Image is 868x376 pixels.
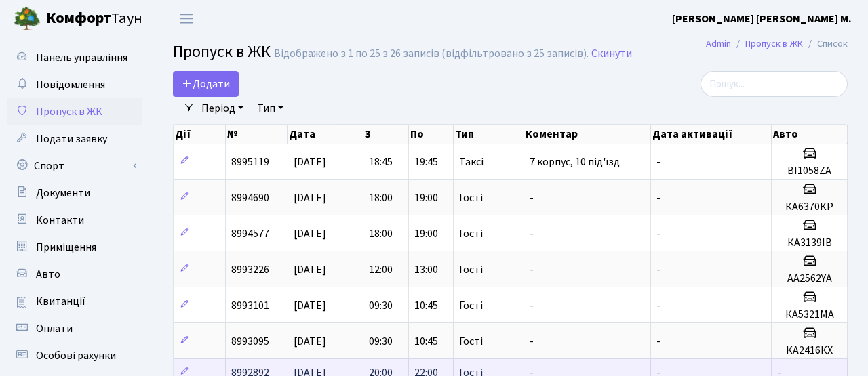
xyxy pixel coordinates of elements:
[530,334,534,349] span: -
[777,344,842,357] h5: КА2416КХ
[36,213,84,228] span: Контакти
[7,288,142,315] a: Квитанції
[454,125,524,144] th: Тип
[409,125,454,144] th: По
[226,125,288,144] th: №
[7,71,142,98] a: Повідомлення
[745,37,803,51] a: Пропуск в ЖК
[231,190,269,205] span: 8994690
[414,190,438,205] span: 19:00
[656,334,660,349] span: -
[46,7,111,29] b: Комфорт
[274,47,589,60] div: Відображено з 1 по 25 з 26 записів (відфільтровано з 25 записів).
[7,234,142,261] a: Приміщення
[414,226,438,241] span: 19:00
[288,125,363,144] th: Дата
[369,154,393,169] span: 18:45
[369,190,393,205] span: 18:00
[651,125,772,144] th: Дата активації
[656,262,660,277] span: -
[252,97,289,120] a: Тип
[36,186,90,201] span: Документи
[231,154,269,169] span: 8995119
[231,226,269,241] span: 8994577
[36,240,96,255] span: Приміщення
[369,262,393,277] span: 12:00
[772,125,848,144] th: Авто
[36,104,102,119] span: Пропуск в ЖК
[7,261,142,288] a: Авто
[294,226,326,241] span: [DATE]
[182,77,230,91] span: Додати
[294,262,326,277] span: [DATE]
[36,348,116,363] span: Особові рахунки
[174,125,226,144] th: Дії
[777,165,842,177] h5: BI1058ZA
[459,336,483,347] span: Гості
[777,236,842,249] h5: КА3139ІВ
[701,71,848,97] input: Пошук...
[414,298,438,313] span: 10:45
[803,37,848,51] li: Список
[777,201,842,213] h5: КА6370КР
[14,5,41,33] img: logo.png
[459,264,483,275] span: Гості
[656,154,660,169] span: -
[414,154,438,169] span: 19:45
[414,262,438,277] span: 13:00
[7,152,142,180] a: Спорт
[294,298,326,313] span: [DATE]
[414,334,438,349] span: 10:45
[7,44,142,71] a: Панель управління
[7,342,142,369] a: Особові рахунки
[686,30,868,58] nav: breadcrumb
[530,226,534,241] span: -
[656,190,660,205] span: -
[524,125,651,144] th: Коментар
[173,40,271,64] span: Пропуск в ЖК
[369,226,393,241] span: 18:00
[173,71,239,97] a: Додати
[459,156,484,167] span: Таксі
[196,97,249,120] a: Період
[459,300,483,311] span: Гості
[36,131,107,146] span: Подати заявку
[36,294,85,309] span: Квитанції
[706,37,731,51] a: Admin
[459,192,483,203] span: Гості
[530,298,534,313] span: -
[777,272,842,285] h5: АА2562YА
[363,125,409,144] th: З
[7,98,142,125] a: Пропуск в ЖК
[7,125,142,152] a: Подати заявку
[591,47,632,60] a: Скинути
[672,11,852,27] a: [PERSON_NAME] [PERSON_NAME] М.
[46,7,142,30] span: Таун
[7,207,142,234] a: Контакти
[36,321,73,336] span: Оплати
[7,315,142,342] a: Оплати
[231,334,269,349] span: 8993095
[530,154,620,169] span: 7 корпус, 10 під'їзд
[656,298,660,313] span: -
[656,226,660,241] span: -
[7,180,142,207] a: Документи
[777,308,842,321] h5: КА5321МА
[294,154,326,169] span: [DATE]
[170,7,203,30] button: Переключити навігацію
[530,262,534,277] span: -
[530,190,534,205] span: -
[369,298,393,313] span: 09:30
[36,267,60,282] span: Авто
[369,334,393,349] span: 09:30
[36,77,105,92] span: Повідомлення
[231,298,269,313] span: 8993101
[36,50,127,65] span: Панель управління
[231,262,269,277] span: 8993226
[294,334,326,349] span: [DATE]
[459,228,483,239] span: Гості
[294,190,326,205] span: [DATE]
